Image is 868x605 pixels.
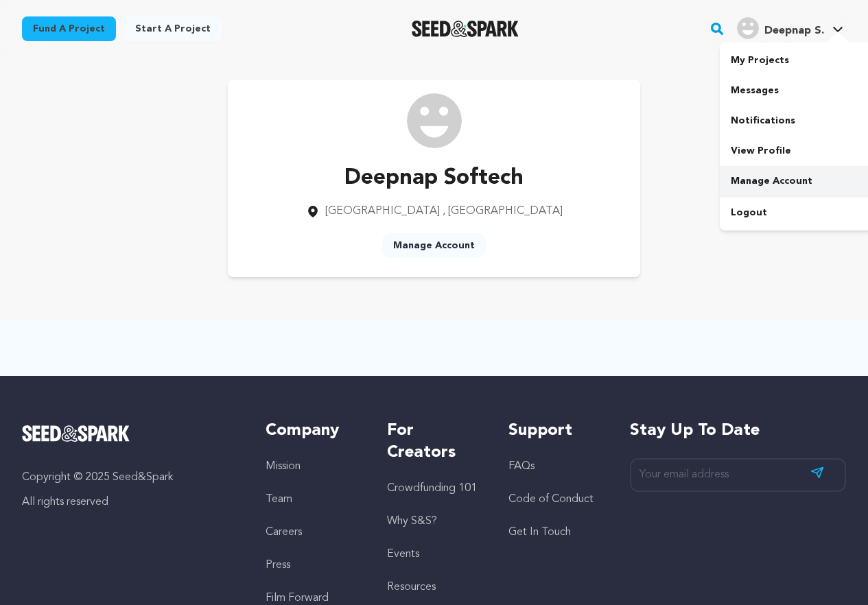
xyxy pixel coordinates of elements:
[22,425,130,442] img: Seed&Spark Logo
[508,461,535,472] a: FAQs
[22,16,116,41] a: Fund a project
[734,14,846,43] span: Deepnap S.'s Profile
[734,14,846,39] a: Deepnap S.'s Profile
[412,21,519,37] img: Seed&Spark Logo Dark Mode
[443,206,563,217] span: , [GEOGRAPHIC_DATA]
[764,25,824,36] span: Deepnap S.
[22,425,238,442] a: Seed&Spark Homepage
[737,17,824,39] div: Deepnap S.'s Profile
[22,469,238,486] p: Copyright © 2025 Seed&Spark
[407,93,462,148] img: /img/default-images/user/medium/user.png image
[266,527,302,538] a: Careers
[266,494,292,505] a: Team
[382,233,486,258] a: Manage Account
[22,494,238,510] p: All rights reserved
[508,527,571,538] a: Get In Touch
[306,162,563,195] p: Deepnap Softech
[508,420,602,442] h5: Support
[266,420,360,442] h5: Company
[266,593,329,604] a: Film Forward
[325,206,440,217] span: [GEOGRAPHIC_DATA]
[387,420,481,464] h5: For Creators
[508,494,594,505] a: Code of Conduct
[266,560,290,571] a: Press
[630,420,846,442] h5: Stay up to date
[387,549,419,560] a: Events
[387,582,436,593] a: Resources
[387,483,477,494] a: Crowdfunding 101
[266,461,301,472] a: Mission
[387,516,437,527] a: Why S&S?
[737,17,759,39] img: user.png
[630,458,846,492] input: Your email address
[412,21,519,37] a: Seed&Spark Homepage
[124,16,222,41] a: Start a project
